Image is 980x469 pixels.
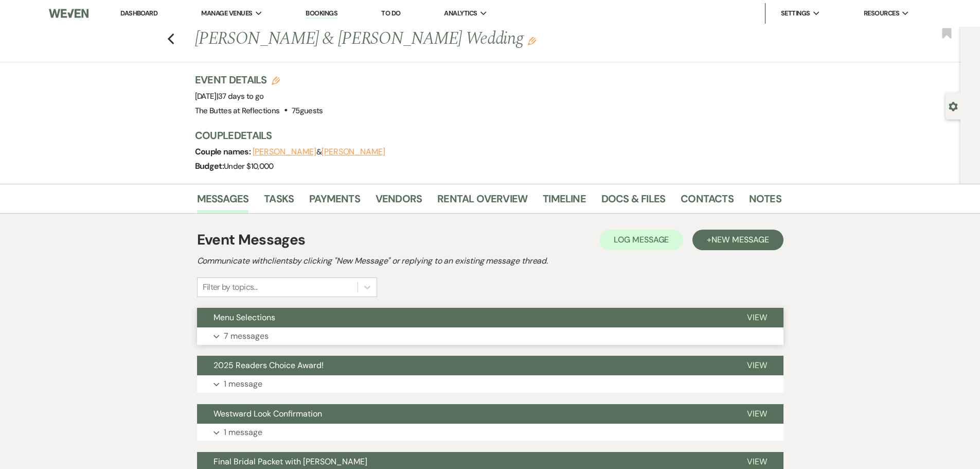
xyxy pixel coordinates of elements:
span: View [747,456,767,467]
div: Filter by topics... [203,281,258,293]
h1: [PERSON_NAME] & [PERSON_NAME] Wedding [195,27,656,51]
p: 1 message [224,377,262,391]
a: Vendors [376,190,422,213]
span: Couple names: [195,146,253,157]
span: 2025 Readers Choice Award! [213,360,324,371]
span: Final Bridal Packet with [PERSON_NAME] [213,456,367,467]
button: 7 messages [197,327,783,345]
button: +New Message [692,230,783,250]
a: Dashboard [120,9,157,18]
h1: Event Messages [197,229,306,251]
button: Log Message [599,230,683,250]
a: To Do [381,9,400,18]
span: [DATE] [195,91,264,101]
a: Bookings [306,9,337,19]
h3: Couple Details [195,128,771,143]
h3: Event Details [195,73,323,87]
span: View [747,312,767,323]
a: Timeline [543,190,586,213]
span: 37 days to go [218,91,264,101]
button: Edit [528,36,536,45]
a: Rental Overview [437,190,527,213]
span: Log Message [614,234,669,245]
p: 1 message [224,426,262,439]
a: Notes [749,190,781,213]
a: Payments [309,190,360,213]
span: Settings [781,8,810,19]
button: [PERSON_NAME] [322,148,385,156]
img: Weven Logo [49,3,88,24]
a: Messages [197,190,249,213]
button: 2025 Readers Choice Award! [197,356,730,375]
span: The Buttes at Reflections [195,106,280,116]
span: View [747,408,767,419]
span: Resources [864,8,899,19]
h2: Communicate with clients by clicking "New Message" or replying to an existing message thread. [197,255,783,267]
span: 75 guests [292,106,323,116]
button: View [730,356,783,375]
span: New Message [711,234,769,245]
button: 1 message [197,424,783,441]
span: Analytics [444,8,477,19]
button: View [730,404,783,424]
span: & [253,147,385,157]
span: Manage Venues [201,8,252,19]
button: View [730,308,783,327]
button: Westward Look Confirmation [197,404,730,424]
span: View [747,360,767,371]
p: 7 messages [224,329,269,343]
span: Under $10,000 [224,161,274,171]
a: Tasks [264,190,294,213]
span: Menu Selections [213,312,275,323]
button: Open lead details [949,101,958,111]
a: Docs & Files [601,190,665,213]
span: Budget: [195,161,224,171]
button: Menu Selections [197,308,730,327]
button: 1 message [197,375,783,393]
a: Contacts [681,190,734,213]
span: Westward Look Confirmation [213,408,322,419]
button: [PERSON_NAME] [253,148,316,156]
span: | [217,91,264,101]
